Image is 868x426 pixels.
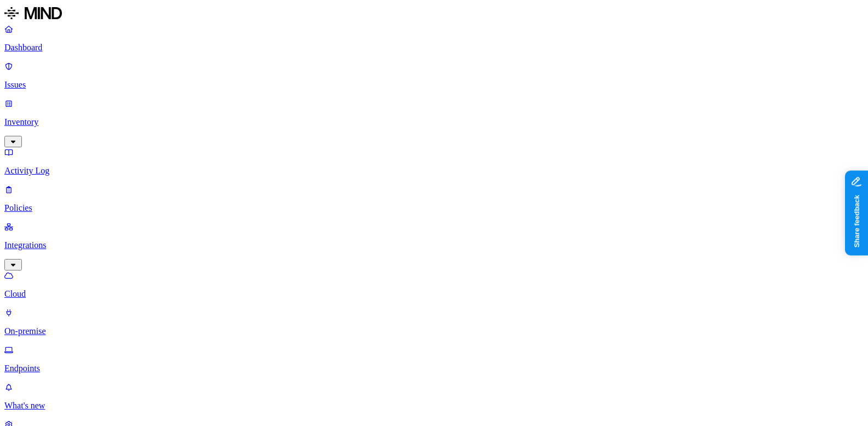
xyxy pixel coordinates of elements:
a: Issues [4,61,864,90]
p: What's new [4,401,864,411]
a: Endpoints [4,345,864,373]
p: Endpoints [4,364,864,373]
p: Issues [4,80,864,90]
a: Integrations [4,222,864,269]
a: Dashboard [4,24,864,53]
a: What's new [4,382,864,411]
a: On-premise [4,308,864,336]
p: Policies [4,203,864,213]
a: MIND [4,4,864,24]
a: Inventory [4,99,864,146]
p: Inventory [4,117,864,127]
iframe: Marker.io feedback button [845,171,868,256]
p: Dashboard [4,43,864,53]
a: Cloud [4,270,864,299]
p: Integrations [4,240,864,250]
p: Activity Log [4,166,864,176]
img: MIND [4,4,62,22]
a: Activity Log [4,147,864,176]
p: Cloud [4,289,864,299]
p: On-premise [4,326,864,336]
a: Policies [4,185,864,213]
